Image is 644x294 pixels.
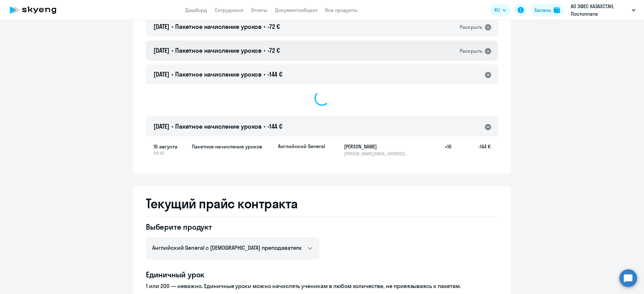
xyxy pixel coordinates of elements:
[267,46,280,54] span: -72 €
[171,122,173,130] span: •
[460,23,482,31] div: Раскрыть
[571,3,629,18] p: АО ЭФЕС КАЗАХСТАН, Постоплата
[153,70,169,78] span: [DATE]
[171,70,173,78] span: •
[153,122,169,130] span: [DATE]
[264,70,265,78] span: •
[535,6,551,14] div: Баланс
[325,7,358,13] a: Все продукты
[344,143,409,150] h5: [PERSON_NAME]
[278,143,325,150] p: Английский General
[153,143,187,150] span: 16 августа
[264,122,265,130] span: •
[531,4,564,16] button: Балансbalance
[175,23,262,30] span: Пакетное начисление уроков
[251,7,268,13] a: Отчеты
[146,282,498,290] p: 1 или 200 — неважно. Единичные уроки можно начислять ученикам в любом количестве, не привязываясь...
[192,143,273,150] h5: Пакетное начисление уроков
[344,151,409,157] p: [PERSON_NAME][EMAIL_ADDRESS][DOMAIN_NAME]
[264,46,265,54] span: •
[267,122,282,130] span: -144 €
[267,70,282,78] span: -144 €
[490,4,511,16] button: RU
[460,47,482,55] div: Раскрыть
[264,23,265,30] span: •
[275,7,318,13] a: Документооборот
[431,143,452,157] h5: +16
[215,7,243,13] a: Сотрудники
[146,196,498,211] h2: Текущий прайс контракта
[452,143,491,157] h5: -144 €
[153,23,169,30] span: [DATE]
[146,270,498,280] h4: Единичный урок
[146,222,319,232] h4: Выберите продукт
[494,6,500,14] span: RU
[175,46,262,54] span: Пакетное начисление уроков
[175,122,262,130] span: Пакетное начисление уроков
[267,23,280,30] span: -72 €
[171,46,173,54] span: •
[185,7,207,13] a: Дашборд
[171,23,173,30] span: •
[153,150,187,156] span: 09:43
[153,46,169,54] span: [DATE]
[568,3,639,18] button: АО ЭФЕС КАЗАХСТАН, Постоплата
[175,70,262,78] span: Пакетное начисление уроков
[554,7,560,13] img: balance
